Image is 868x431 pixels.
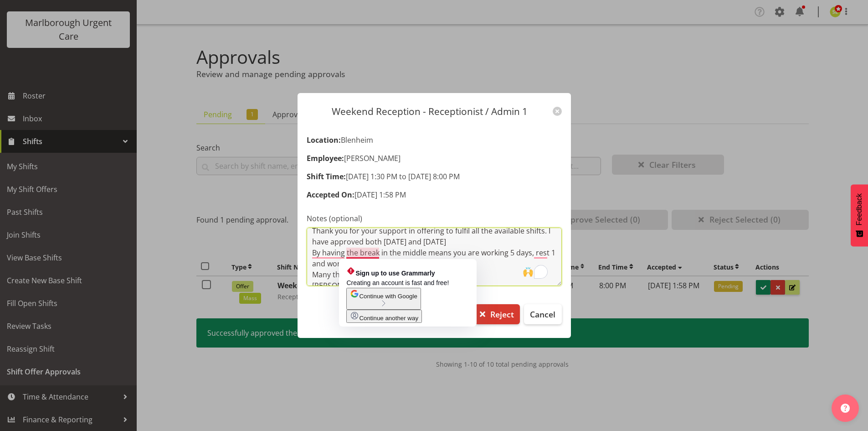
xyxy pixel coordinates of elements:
[307,153,344,163] strong: Employee:
[307,213,562,224] label: Notes (optional)
[307,135,341,145] strong: Location:
[307,171,346,182] strong: Shift Time:
[307,189,562,200] p: [DATE] 1:58 PM
[855,193,863,225] span: Feedback
[307,135,562,145] p: Blenheim
[841,404,850,413] img: help-xxl-2.png
[524,304,561,324] button: Cancel
[475,304,520,324] button: Reject
[307,171,562,182] p: [DATE] 1:30 PM to [DATE] 8:00 PM
[307,190,354,200] strong: Accepted On:
[307,107,553,116] p: Weekend Reception - Receptionist / Admin 1
[307,153,562,164] p: [PERSON_NAME]
[490,308,514,320] span: Reject
[307,228,562,286] textarea: To enrich screen reader interactions, please activate Accessibility in Grammarly extension settings
[851,184,868,246] button: Feedback - Show survey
